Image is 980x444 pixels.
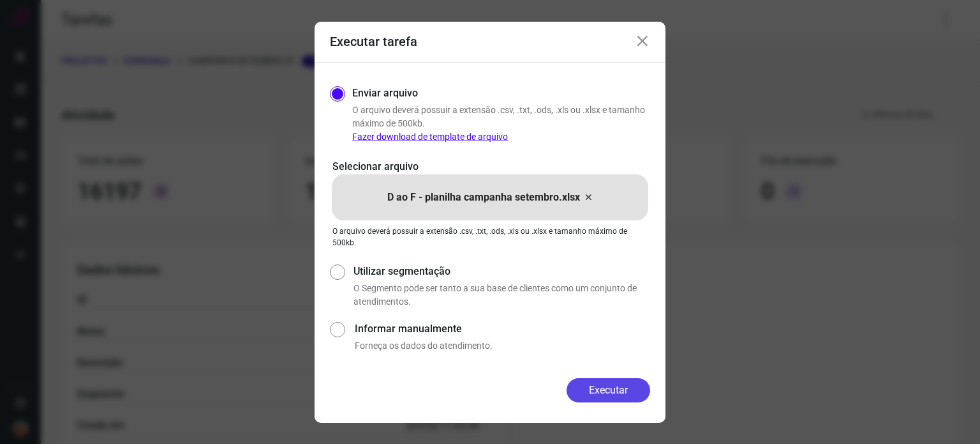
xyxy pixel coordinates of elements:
p: Forneça os dados do atendimento. [355,339,650,353]
p: O arquivo deverá possuir a extensão .csv, .txt, .ods, .xls ou .xlsx e tamanho máximo de 500kb. [332,226,648,249]
p: O arquivo deverá possuir a extensão .csv, .txt, .ods, .xls ou .xlsx e tamanho máximo de 500kb. [352,103,650,144]
label: Enviar arquivo [352,86,418,101]
p: D ao F - planilha campanha setembro.xlsx [387,190,580,205]
label: Utilizar segmentação [353,264,650,279]
p: Selecionar arquivo [332,159,648,174]
p: O Segmento pode ser tanto a sua base de clientes como um conjunto de atendimentos. [353,282,650,309]
button: Executar [567,378,650,402]
a: Fazer download de template de arquivo [352,132,508,142]
h3: Executar tarefa [330,34,417,49]
label: Informar manualmente [355,321,650,337]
